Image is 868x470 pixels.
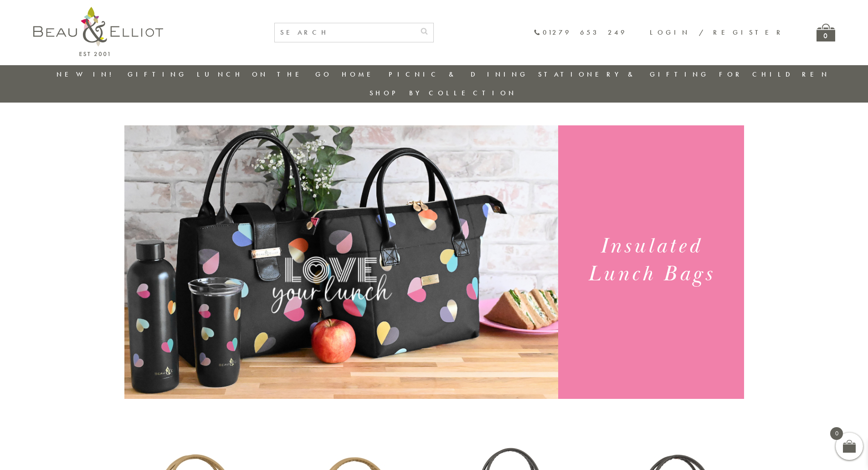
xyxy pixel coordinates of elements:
[817,24,835,41] a: 0
[830,427,843,440] span: 0
[538,70,709,79] a: Stationery & Gifting
[197,70,332,79] a: Lunch On The Go
[128,70,187,79] a: Gifting
[650,28,785,37] a: Login / Register
[719,70,830,79] a: For Children
[56,70,118,79] a: New in!
[534,29,627,36] a: 01279 653 249
[33,7,163,56] img: logo
[389,70,528,79] a: Picnic & Dining
[124,125,558,399] img: Emily Heart Set
[342,70,378,79] a: Home
[370,88,517,98] a: Shop by collection
[569,232,733,288] h1: Insulated Lunch Bags
[275,23,415,42] input: SEARCH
